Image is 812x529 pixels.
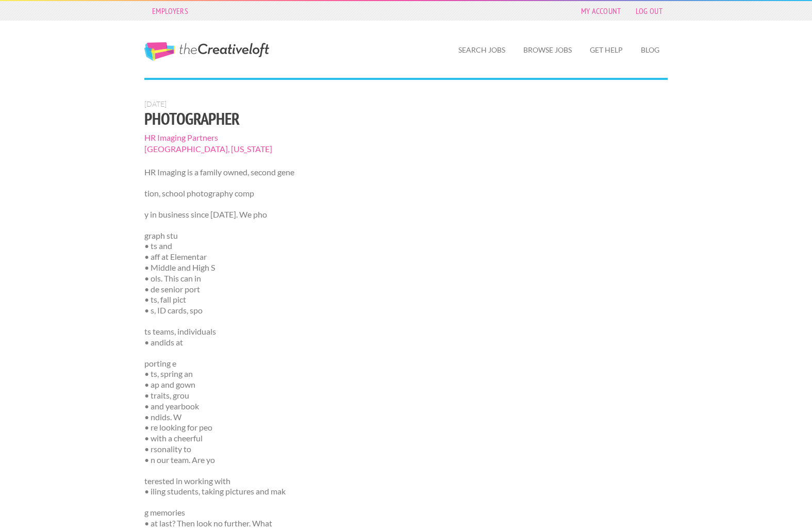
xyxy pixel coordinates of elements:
[144,230,533,316] p: graph stu • ts and • aff at Elementar • Middle and High S • ols. This can in • de senior port • t...
[582,38,631,62] a: Get Help
[147,4,193,18] a: Employers
[144,167,533,178] p: HR Imaging is a family owned, second gene
[144,188,533,199] p: tion, school photography comp
[450,38,513,62] a: Search Jobs
[144,507,533,529] p: g memories • at last? Then look no further. What
[144,42,269,61] a: The Creative Loft
[515,38,580,62] a: Browse Jobs
[144,143,533,155] span: [GEOGRAPHIC_DATA], [US_STATE]
[144,476,533,498] p: terested in working with • iling students, taking pictures and mak
[633,38,668,62] a: Blog
[144,209,533,220] p: y in business since [DATE]. We pho
[576,4,626,18] a: My Account
[631,4,668,18] a: Log Out
[144,326,533,348] p: ts teams, individuals • andids at
[144,109,533,128] h1: Photographer
[144,100,167,108] span: [DATE]
[144,132,533,143] span: HR Imaging Partners
[144,358,533,466] p: porting e • ts, spring an • ap and gown • traits, grou • and yearbook • ndids. W • re looking for...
